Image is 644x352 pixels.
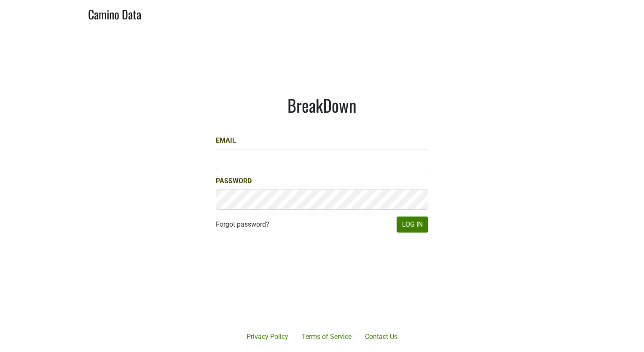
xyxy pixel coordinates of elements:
[216,176,252,186] label: Password
[295,328,358,345] a: Terms of Service
[216,95,428,115] h1: BreakDown
[88,3,141,23] a: Camino Data
[216,135,236,146] label: Email
[358,328,404,345] a: Contact Us
[397,217,428,233] button: Log In
[240,328,295,345] a: Privacy Policy
[216,219,269,230] a: Forgot password?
